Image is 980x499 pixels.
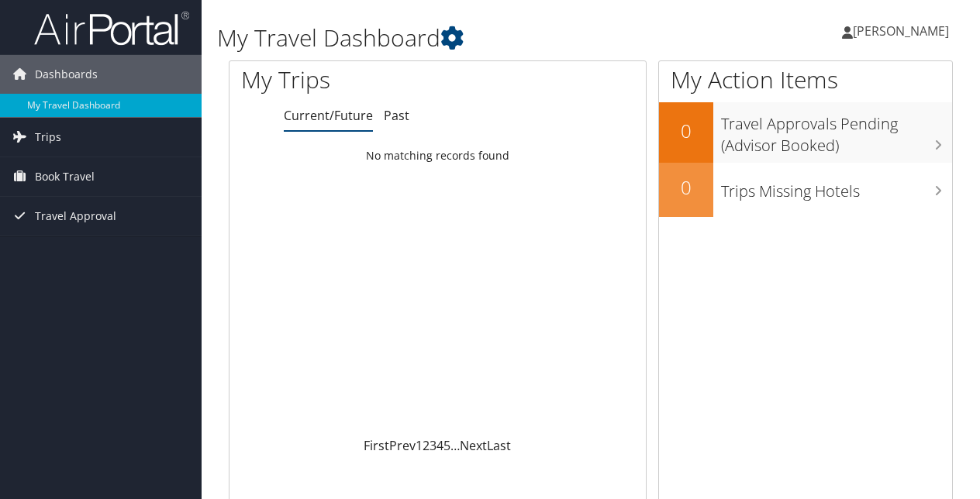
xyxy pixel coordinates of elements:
[241,64,461,96] h1: My Trips
[659,174,713,201] h2: 0
[842,8,964,54] a: [PERSON_NAME]
[721,173,952,202] h3: Trips Missing Hotels
[416,437,423,454] a: 1
[284,107,373,124] a: Current/Future
[487,437,511,454] a: Last
[659,118,713,144] h2: 0
[229,142,646,170] td: No matching records found
[35,118,61,157] span: Trips
[437,437,443,454] a: 4
[217,22,716,54] h1: My Travel Dashboard
[450,437,460,454] span: …
[460,437,487,454] a: Next
[35,55,98,94] span: Dashboards
[721,105,952,157] h3: Travel Approvals Pending (Advisor Booked)
[659,163,952,217] a: 0Trips Missing Hotels
[364,437,389,454] a: First
[853,22,949,40] span: [PERSON_NAME]
[430,437,437,454] a: 3
[384,107,409,124] a: Past
[389,437,416,454] a: Prev
[423,437,430,454] a: 2
[35,157,95,196] span: Book Travel
[35,197,116,236] span: Travel Approval
[659,64,952,96] h1: My Action Items
[34,10,189,46] img: airportal-logo.png
[659,102,952,162] a: 0Travel Approvals Pending (Advisor Booked)
[443,437,450,454] a: 5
